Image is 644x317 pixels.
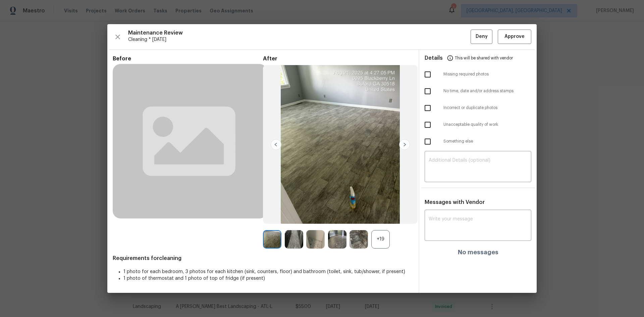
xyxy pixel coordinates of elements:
[443,139,531,144] span: Something else
[443,71,531,77] span: Missing required photos
[443,88,531,94] span: No time, date and/or address stamps
[128,30,471,36] span: Maintenance Review
[419,100,537,116] div: Incorrect or duplicate photos
[419,83,537,100] div: No time, date and/or address stamps
[425,50,443,66] span: Details
[419,66,537,83] div: Missing required photos
[498,30,531,44] button: Approve
[371,230,390,249] div: +19
[419,116,537,133] div: Unacceptable quality of work
[455,50,513,66] span: This will be shared with vendor
[471,30,492,44] button: Deny
[113,255,413,262] span: Requirements for cleaning
[128,36,471,43] span: Cleaning * [DATE]
[425,200,485,205] span: Messages with Vendor
[123,275,413,282] li: 1 photo of thermostat and 1 photo of top of fridge (if present)
[113,55,263,62] span: Before
[476,33,488,41] span: Deny
[263,55,413,62] span: After
[443,122,531,127] span: Unacceptable quality of work
[399,139,410,150] img: right-chevron-button-url
[504,33,525,41] span: Approve
[123,268,413,275] li: 1 photo for each bedroom, 3 photos for each kitchen (sink, counters, floor) and bathroom (toilet,...
[419,133,537,150] div: Something else
[271,139,281,150] img: left-chevron-button-url
[458,249,498,256] h4: No messages
[443,105,531,111] span: Incorrect or duplicate photos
